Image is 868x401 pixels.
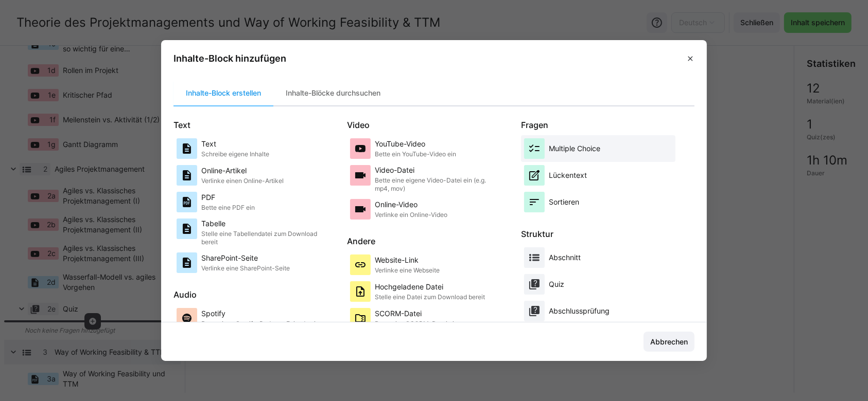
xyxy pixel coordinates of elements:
p: Multiple Choice [549,143,600,154]
p: Bette einen Spotify-Podcast-Episode ein [201,320,319,328]
p: Schreibe eigene Inhalte [201,150,269,158]
p: Online-Artikel [201,166,284,176]
p: SharePoint-Seite [201,253,290,263]
p: Lückentext [549,170,587,180]
span: Abbrechen [649,337,689,347]
p: Abschlussprüfung [549,306,610,316]
p: Bette eine SCORM-Datei ein [375,320,458,328]
p: Verlinke ein Online-Video [375,211,447,219]
p: Fragen [521,119,695,131]
p: YouTube-Video [375,139,456,149]
p: PDF [201,192,255,203]
p: Verlinke einen Online-Artikel [201,177,284,185]
h3: Inhalte-Block hinzufügen [173,52,286,64]
p: Bette ein YouTube-Video ein [375,150,456,158]
p: Stelle eine Datei zum Download bereit [375,293,485,301]
div: Inhalte-Block erstellen [173,81,273,105]
p: Text [201,139,269,149]
p: Text [173,119,347,131]
p: Verlinke eine SharePoint-Seite [201,264,290,272]
p: Verlinke eine Webseite [375,266,440,275]
p: Online-Video [375,199,447,210]
p: Hochgeladene Datei [375,282,485,292]
p: Abschnitt [549,252,581,263]
p: Tabelle [201,218,325,229]
p: Andere [347,235,520,247]
p: Stelle eine Tabellendatei zum Download bereit [201,230,325,246]
div: Inhalte-Blöcke durchsuchen [273,81,393,105]
p: Video-Datei [375,165,498,175]
p: Bette eine eigene Video-Datei ein (e.g. mp4, mov) [375,176,498,193]
p: Video [347,119,520,131]
button: Abbrechen [644,332,695,352]
p: SCORM-Datei [375,308,458,319]
p: Sortieren [549,197,579,207]
p: Struktur [521,228,695,240]
p: Website-Link [375,255,440,265]
p: Bette eine PDF ein [201,204,255,212]
p: Audio [173,288,347,301]
p: Quiz [549,279,564,289]
p: Spotify [201,308,319,319]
